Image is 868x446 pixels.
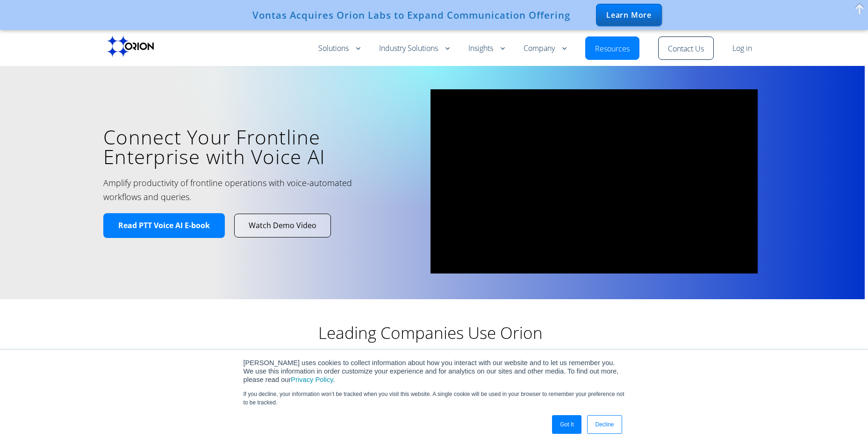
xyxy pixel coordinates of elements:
a: Insights [468,43,505,54]
a: Got It [552,415,581,434]
a: Solutions [318,43,360,54]
a: Read PTT Voice AI E-book [103,213,225,238]
span: Read PTT Voice AI E-book [118,221,210,230]
span: Watch Demo Video [249,221,316,230]
a: Watch Demo Video [235,214,330,237]
h2: Amplify productivity of frontline operations with voice-automated workflows and queries. [103,176,384,204]
a: Log in [732,43,752,54]
a: Privacy Policy [291,376,333,383]
h1: Connect Your Frontline Enterprise with Voice AI [103,127,416,166]
a: Resources [595,43,630,55]
img: Orion labs Black logo [107,36,154,57]
a: Decline [587,415,622,434]
p: If you decline, your information won’t be tracked when you visit this website. A single cookie wi... [244,390,625,407]
div: Vontas Acquires Orion Labs to Expand Communication Offering [252,9,570,21]
a: Contact Us [668,43,704,55]
a: Industry Solutions [379,43,450,54]
iframe: Chat Widget [821,401,868,446]
div: Learn More [596,4,662,26]
h2: Leading Companies Use Orion [244,323,617,343]
span: [PERSON_NAME] uses cookies to collect information about how you interact with our website and to ... [244,359,619,383]
a: Company [524,43,567,54]
iframe: vimeo Video Player [430,89,758,273]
